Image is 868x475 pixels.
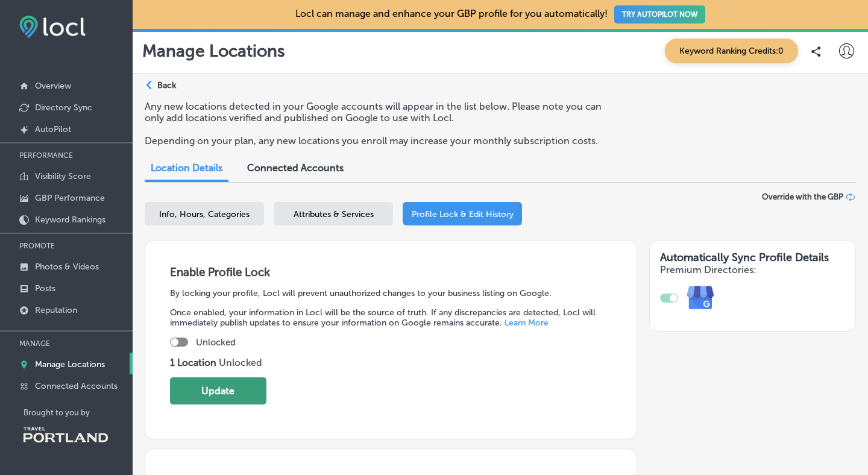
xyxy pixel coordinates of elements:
span: Location Details [151,162,222,174]
p: Brought to you by [24,408,133,417]
p: By locking your profile, Locl will prevent unauthorized changes to your business listing on Google. [170,288,612,298]
p: Visibility Score [35,171,91,181]
p: Posts [35,283,55,294]
p: Overview [35,81,71,91]
span: Keyword Ranking Credits: 0 [665,39,798,63]
p: Directory Sync [35,102,92,113]
p: Depending on your plan, any new locations you enroll may increase your monthly subscription costs. [145,135,607,146]
p: GBP Performance [35,193,105,203]
img: e7ababfa220611ac49bdb491a11684a6.png [678,275,723,321]
button: TRY AUTOPILOT NOW [614,5,705,24]
p: Reputation [35,305,77,315]
img: Travel Portland [24,427,108,442]
span: Attributes & Services [294,209,374,219]
a: Learn More [505,318,549,328]
span: Override with the GBP [762,192,843,201]
p: Once enabled, your information in Locl will be the source of truth. If any discrepancies are dete... [170,307,612,328]
strong: 1 Location [170,357,219,368]
h4: Premium Directories: [660,264,845,275]
p: Manage Locations [142,41,285,61]
p: Keyword Rankings [35,215,105,225]
p: Unlocked [196,337,236,348]
h3: Automatically Sync Profile Details [660,251,845,264]
h3: Enable Profile Lock [170,265,612,279]
p: AutoPilot [35,124,71,134]
span: Profile Lock & Edit History [412,209,514,219]
p: Manage Locations [35,359,105,370]
img: fda3e92497d09a02dc62c9cd864e3231.png [19,16,86,38]
button: Update [170,377,266,404]
p: Any new locations detected in your Google accounts will appear in the list below. Please note you... [145,101,607,124]
span: Connected Accounts [247,162,344,174]
span: Info, Hours, Categories [159,209,250,219]
p: Connected Accounts [35,381,118,391]
p: Photos & Videos [35,262,99,272]
p: Unlocked [170,357,612,368]
p: Back [157,80,176,90]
